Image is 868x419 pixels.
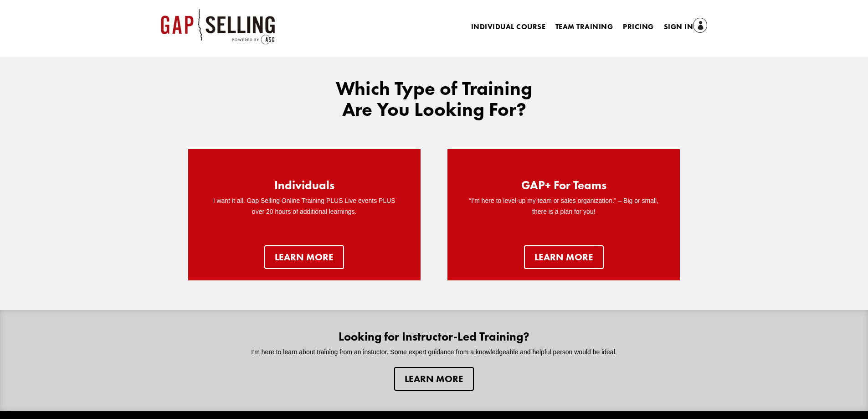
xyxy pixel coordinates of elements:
[471,24,545,34] a: Individual Course
[394,367,474,391] a: Learn more
[524,245,604,269] a: learn more
[206,196,402,217] p: I want it all. Gap Selling Online Training PLUS Live events PLUS over 20 hours of additional lear...
[274,179,334,196] h2: Individuals
[555,24,613,34] a: Team Training
[466,196,662,217] p: “I’m here to level-up my team or sales organization.” – Big or small, there is a plan for you!
[664,21,708,34] a: Sign In
[320,78,548,124] h2: Which Type of Training Are You Looking For?
[234,347,634,358] p: I’m here to learn about training from an instuctor. Some expert guidance from a knowledgeable and...
[521,179,606,196] h2: GAP+ For Teams
[264,245,344,269] a: Learn more
[234,331,634,347] h2: Looking for Instructor-Led Training?
[623,24,653,34] a: Pricing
